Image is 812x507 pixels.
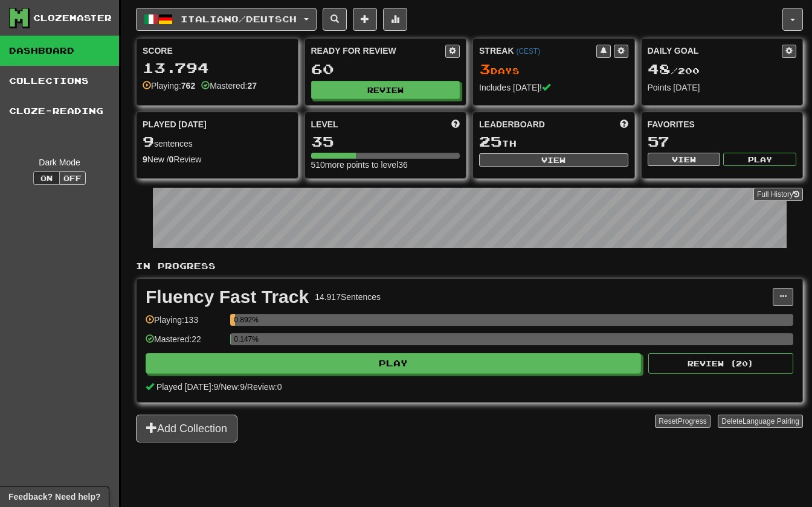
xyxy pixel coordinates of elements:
[479,133,502,150] span: 25
[143,60,292,75] div: 13.794
[143,118,207,130] span: Played [DATE]
[311,134,460,149] div: 35
[479,45,596,57] div: Streak
[451,118,460,130] span: Score more points to level up
[648,60,671,77] span: 48
[353,8,377,31] button: Add sentence to collection
[743,417,799,426] span: Language Pairing
[648,66,700,76] span: / 200
[9,156,110,168] div: Dark Mode
[648,153,721,166] button: View
[311,159,460,171] div: 510 more points to level 36
[143,45,292,57] div: Score
[143,133,154,150] span: 9
[218,382,221,392] span: /
[136,415,237,442] button: Add Collection
[245,382,247,392] span: /
[315,291,381,303] div: 14.917 Sentences
[143,134,292,150] div: sentences
[655,415,710,428] button: ResetProgress
[311,62,460,77] div: 60
[33,12,112,24] div: Clozemaster
[201,80,257,92] div: Mastered:
[311,118,338,130] span: Level
[181,81,195,91] strong: 762
[620,118,628,130] span: This week in points, UTC
[146,333,224,353] div: Mastered: 22
[479,60,491,77] span: 3
[723,153,796,166] button: Play
[181,14,297,24] span: Italiano / Deutsch
[718,415,803,428] button: DeleteLanguage Pairing
[146,314,224,334] div: Playing: 133
[247,382,282,392] span: Review: 0
[59,171,86,185] button: Off
[753,188,803,201] a: Full History
[146,353,641,374] button: Play
[143,155,147,164] strong: 9
[648,353,793,374] button: Review (20)
[516,47,540,56] a: (CEST)
[648,81,797,94] div: Points [DATE]
[479,81,628,94] div: Includes [DATE]!
[648,45,782,58] div: Daily Goal
[323,8,347,31] button: Search sentences
[143,153,292,165] div: New / Review
[156,382,218,392] span: Played [DATE]: 9
[479,134,628,150] div: th
[33,171,60,185] button: On
[479,62,628,77] div: Day s
[479,153,628,167] button: View
[311,45,446,57] div: Ready for Review
[383,8,407,31] button: More stats
[136,8,317,31] button: Italiano/Deutsch
[648,134,797,149] div: 57
[311,81,460,99] button: Review
[143,80,195,92] div: Playing:
[247,81,257,91] strong: 27
[221,382,245,392] span: New: 9
[648,118,797,130] div: Favorites
[678,417,707,426] span: Progress
[146,288,309,306] div: Fluency Fast Track
[234,314,235,326] div: 0.892%
[169,155,174,164] strong: 0
[8,491,100,503] span: Open feedback widget
[136,260,803,272] p: In Progress
[479,118,545,130] span: Leaderboard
